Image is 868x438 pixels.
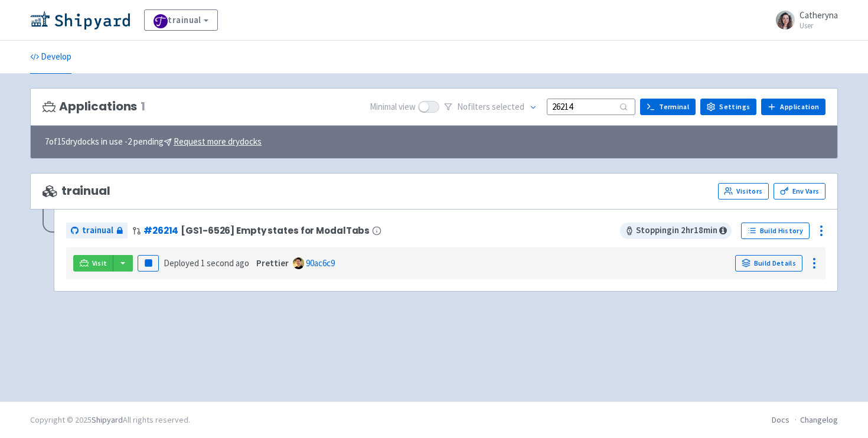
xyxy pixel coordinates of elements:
a: Terminal [640,99,696,115]
span: No filter s [457,100,524,114]
a: Env Vars [774,183,825,200]
a: Application [761,99,825,115]
span: trainual [82,224,113,237]
span: Deployed [164,257,249,269]
img: Shipyard logo [30,11,130,30]
time: 1 second ago [201,257,249,269]
strong: Prettier [256,257,289,269]
a: Build Details [735,255,802,272]
a: Settings [700,99,756,115]
span: [GS1-6526] Empty states for ModalTabs [181,225,370,236]
a: Changelog [800,414,838,425]
a: Catheryna User [769,11,838,30]
span: Catheryna [800,9,838,21]
a: trainual [144,9,218,31]
button: Pause [138,255,159,272]
a: Develop [30,41,71,74]
a: trainual [66,223,128,238]
a: Visitors [718,183,769,200]
a: Visit [73,255,113,272]
small: User [800,22,838,30]
u: Request more drydocks [174,136,262,147]
a: #26214 [143,224,178,237]
h3: Applications [43,100,145,113]
div: Copyright © 2025 All rights reserved. [30,414,190,426]
a: 90ac6c9 [306,257,335,269]
span: selected [492,101,524,112]
a: Shipyard [92,414,123,425]
a: Build History [741,223,810,239]
input: Search... [547,99,635,115]
span: trainual [43,184,110,198]
span: Visit [92,259,107,268]
span: 7 of 15 drydocks in use - 2 pending [45,135,262,149]
span: Minimal view [370,100,416,114]
span: 1 [141,100,145,113]
a: Docs [772,414,789,425]
span: Stopping in 2 hr 18 min [620,223,732,239]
